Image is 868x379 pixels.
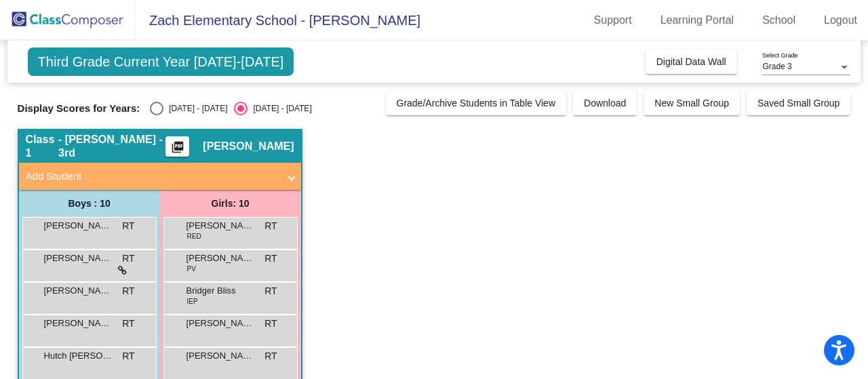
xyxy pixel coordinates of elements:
mat-icon: picture_as_pdf [170,140,186,159]
div: [DATE] - [DATE] [248,102,311,115]
span: [PERSON_NAME] [44,219,112,233]
span: Third Grade Current Year [DATE]-[DATE] [28,47,294,76]
span: RT [264,284,277,298]
span: - [PERSON_NAME] - 3rd [58,133,165,160]
button: Print Students Details [165,136,189,157]
span: Saved Small Group [757,98,840,108]
span: Digital Data Wall [656,56,726,67]
span: Hutch [PERSON_NAME] [44,349,112,363]
span: RT [264,349,277,363]
span: Grade 3 [762,62,791,71]
span: [PERSON_NAME] [186,349,254,363]
span: [PERSON_NAME] [203,140,294,153]
span: Display Scores for Years: [18,102,140,115]
span: [PERSON_NAME] [186,219,254,233]
div: Boys : 10 [19,190,160,217]
button: Grade/Archive Students in Table View [386,91,567,115]
span: Class 1 [26,133,58,160]
span: [PERSON_NAME] [44,317,112,330]
a: Support [583,9,643,31]
span: RT [264,219,277,233]
span: Zach Elementary School - [PERSON_NAME] [136,9,420,31]
span: RT [122,317,134,331]
span: [PERSON_NAME] [44,284,112,298]
a: School [751,9,806,31]
span: [PERSON_NAME] [44,252,112,265]
span: PV [187,264,196,274]
span: RT [264,252,277,266]
mat-expansion-panel-header: Add Student [19,163,301,190]
span: RT [264,317,277,331]
span: RT [122,219,134,233]
span: [PERSON_NAME] [186,317,254,330]
span: RED [187,231,201,241]
span: Bridger Bliss [186,284,254,298]
div: Girls: 10 [160,190,301,217]
div: [DATE] - [DATE] [163,102,227,115]
span: RT [122,284,134,298]
span: [PERSON_NAME] [186,252,254,265]
a: Learning Portal [650,9,745,31]
mat-panel-title: Add Student [26,169,278,184]
button: New Small Group [644,91,740,115]
span: RT [122,252,134,266]
a: Logout [813,9,868,31]
button: Download [573,91,637,115]
span: Grade/Archive Students in Table View [397,98,556,108]
span: New Small Group [654,98,729,108]
span: Download [584,98,626,108]
span: IEP [187,296,198,306]
button: Digital Data Wall [646,49,737,74]
span: RT [122,349,134,363]
button: Saved Small Group [747,91,850,115]
mat-radio-group: Select an option [150,102,311,115]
